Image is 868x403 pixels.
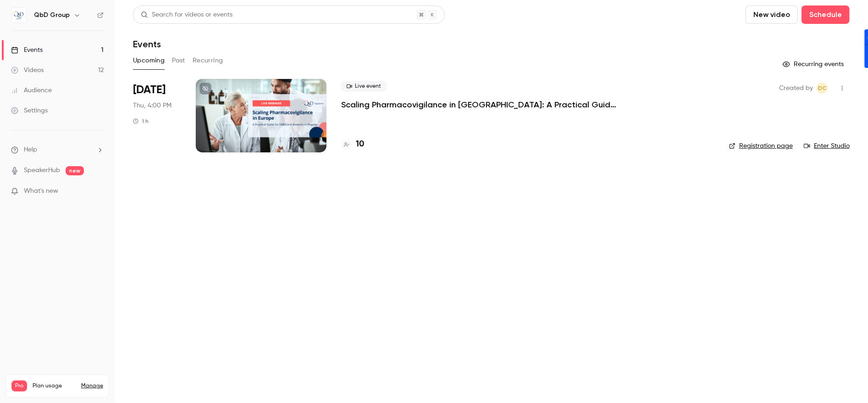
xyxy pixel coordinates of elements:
[81,382,103,390] a: Manage
[341,99,616,110] a: Scaling Pharmacovigilance in [GEOGRAPHIC_DATA]: A Practical Guide for Pharma SMEs and Biotechs
[729,141,793,151] a: Registration page
[11,45,43,55] div: Events
[11,381,27,392] span: Pro
[66,166,84,175] span: new
[746,6,798,24] button: New video
[341,138,364,151] a: 10
[818,83,826,94] span: DC
[133,53,165,68] button: Upcoming
[133,39,161,50] h1: Events
[24,145,37,155] span: Help
[779,83,813,94] span: Created by
[133,101,171,110] span: Thu, 4:00 PM
[172,53,185,68] button: Past
[193,53,223,68] button: Recurring
[133,118,149,125] div: 1 h
[356,138,364,151] h4: 10
[133,79,181,152] div: Nov 13 Thu, 4:00 PM (Europe/Madrid)
[804,141,850,151] a: Enter Studio
[24,186,58,196] span: What's new
[133,83,166,97] span: [DATE]
[11,66,44,75] div: Videos
[33,382,76,390] span: Plan usage
[24,166,60,175] a: SpeakerHub
[34,11,70,20] h6: QbD Group
[11,8,26,22] img: QbD Group
[779,57,850,72] button: Recurring events
[11,86,52,95] div: Audience
[817,83,828,94] span: Daniel Cubero
[341,81,387,92] span: Live event
[11,145,104,155] li: help-dropdown-opener
[11,106,48,115] div: Settings
[802,6,850,24] button: Schedule
[141,10,232,20] div: Search for videos or events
